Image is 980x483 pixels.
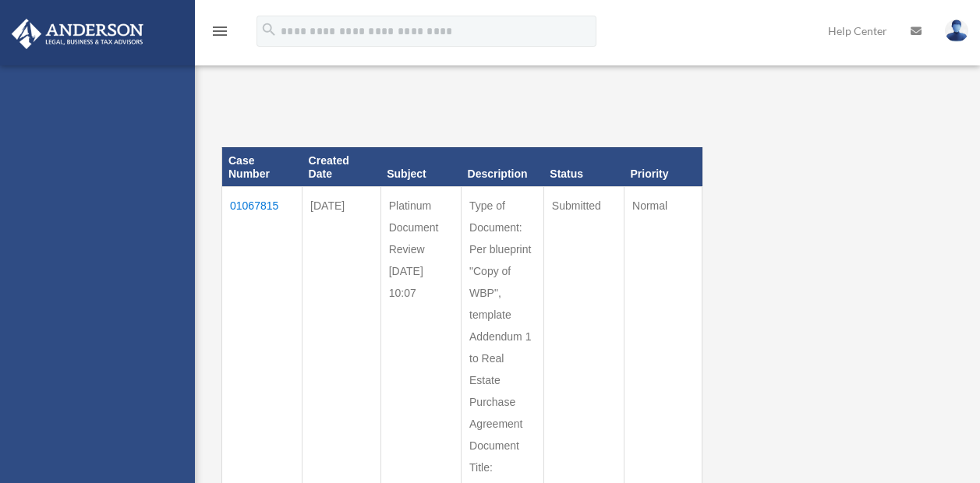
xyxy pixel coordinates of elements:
[624,147,702,187] th: Priority
[260,21,278,38] i: search
[380,147,461,187] th: Subject
[222,147,302,187] th: Case Number
[211,27,229,41] a: menu
[211,22,229,41] i: menu
[945,19,968,42] img: User Pic
[302,147,381,187] th: Created Date
[543,147,624,187] th: Status
[462,147,544,187] th: Description
[7,19,148,49] img: Anderson Advisors Platinum Portal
